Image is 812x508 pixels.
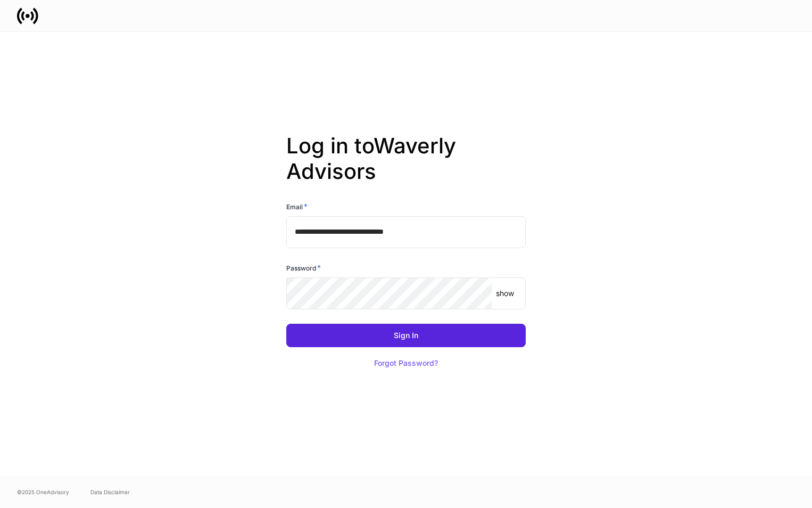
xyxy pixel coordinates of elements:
[496,288,514,299] p: show
[361,351,451,375] button: Forgot Password?
[17,488,69,496] span: © 2025 OneAdvisory
[394,332,418,339] div: Sign In
[286,201,308,212] h6: Email
[90,488,130,496] a: Data Disclaimer
[286,133,526,201] h2: Log in to Waverly Advisors
[374,359,438,367] div: Forgot Password?
[286,324,526,347] button: Sign In
[286,263,321,273] h6: Password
